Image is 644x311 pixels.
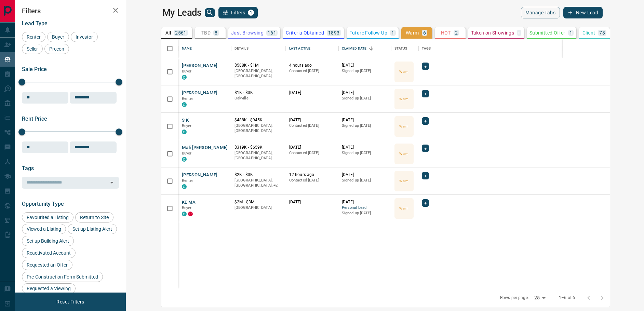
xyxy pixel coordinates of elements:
[424,63,427,70] span: +
[182,75,187,80] div: condos.ca
[218,7,258,18] button: Filters1
[22,44,43,54] div: Seller
[286,39,338,58] div: Last Active
[342,150,388,156] p: Signed up [DATE]
[24,262,70,268] span: Requested an Offer
[50,34,67,40] span: Buyer
[24,226,64,232] span: Viewed a Listing
[422,117,429,125] div: +
[234,63,282,68] p: $588K - $1M
[422,199,429,207] div: +
[342,39,367,58] div: Claimed Date
[268,30,276,35] p: 161
[24,250,73,256] span: Reactivated Account
[422,172,429,179] div: +
[342,68,388,74] p: Signed up [DATE]
[559,295,575,301] p: 1–6 of 6
[342,90,388,96] p: [DATE]
[71,32,98,42] div: Investor
[234,150,282,161] p: [GEOGRAPHIC_DATA], [GEOGRAPHIC_DATA]
[215,30,217,35] p: 8
[182,184,187,189] div: condos.ca
[342,123,388,129] p: Signed up [DATE]
[521,7,560,18] button: Manage Tabs
[231,30,264,35] p: Just Browsing
[349,30,387,35] p: Future Follow Up
[182,145,228,151] button: Mali [PERSON_NAME]
[399,96,408,102] p: Warm
[24,46,40,52] span: Seller
[234,68,282,79] p: [GEOGRAPHIC_DATA], [GEOGRAPHIC_DATA]
[289,123,335,129] p: Contacted [DATE]
[22,20,48,27] span: Lead Type
[249,10,253,15] span: 1
[582,30,595,35] p: Client
[22,212,73,222] div: Favourited a Listing
[441,30,451,35] p: HOT
[399,124,408,129] p: Warm
[22,7,119,15] h2: Filters
[391,30,394,35] p: 1
[234,178,282,188] p: Toronto, Oakville
[286,30,324,35] p: Criteria Obtained
[406,30,419,35] p: Warm
[342,205,388,211] span: Personal Lead
[399,178,408,184] p: Warm
[182,172,218,178] button: [PERSON_NAME]
[399,69,408,74] p: Warm
[342,145,388,150] p: [DATE]
[22,224,66,234] div: Viewed a Listing
[338,39,391,58] div: Claimed Date
[68,224,117,234] div: Set up Listing Alert
[342,63,388,68] p: [DATE]
[75,212,113,222] div: Return to Site
[47,32,69,42] div: Buyer
[289,178,335,183] p: Contacted [DATE]
[24,274,100,280] span: Pre-Construction Form Submitted
[234,199,282,205] p: $2M - $3M
[47,46,67,52] span: Precon
[394,39,407,58] div: Status
[24,238,71,244] span: Set up Building Alert
[563,7,603,18] button: New Lead
[289,68,335,74] p: Contacted [DATE]
[70,226,115,232] span: Set up Listing Alert
[424,118,427,124] span: +
[182,151,192,155] span: Buyer
[165,30,171,35] p: All
[342,199,388,205] p: [DATE]
[234,39,249,58] div: Details
[399,206,408,211] p: Warm
[234,96,282,101] p: Oakville
[289,90,335,96] p: [DATE]
[182,63,218,69] button: [PERSON_NAME]
[22,165,34,172] span: Tags
[234,123,282,134] p: [GEOGRAPHIC_DATA], [GEOGRAPHIC_DATA]
[529,30,565,35] p: Submitted Offer
[289,117,335,123] p: [DATE]
[569,30,572,35] p: 1
[22,116,47,122] span: Rent Price
[234,145,282,150] p: $319K - $659K
[342,211,388,216] p: Signed up [DATE]
[24,34,43,40] span: Renter
[234,172,282,178] p: $2K - $3K
[423,30,426,35] p: 6
[599,30,605,35] p: 73
[175,30,187,35] p: 2561
[201,30,211,35] p: TBD
[342,178,388,183] p: Signed up [DATE]
[342,96,388,101] p: Signed up [DATE]
[22,201,64,207] span: Opportunity Type
[182,69,192,73] span: Buyer
[182,199,196,206] button: KE MA
[422,145,429,152] div: +
[418,39,629,58] div: Tags
[22,248,76,258] div: Reactivated Account
[182,102,187,107] div: condos.ca
[422,39,431,58] div: Tags
[73,34,95,40] span: Investor
[22,66,47,72] span: Sale Price
[289,63,335,68] p: 4 hours ago
[342,172,388,178] p: [DATE]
